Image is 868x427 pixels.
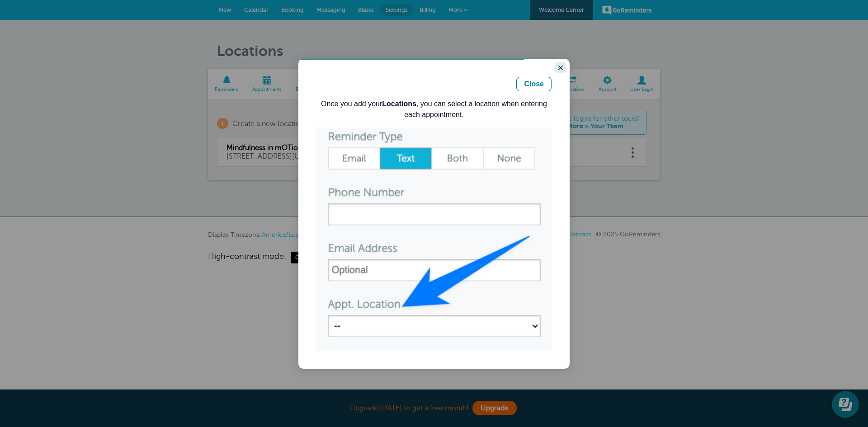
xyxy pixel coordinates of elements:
[298,59,570,369] iframe: modal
